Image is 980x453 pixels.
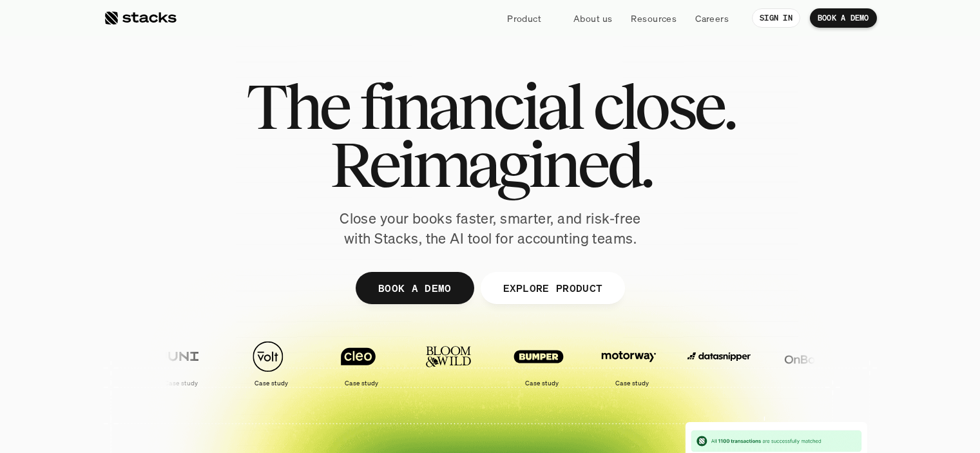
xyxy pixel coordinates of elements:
[344,380,378,387] h2: Case study
[573,12,612,25] p: About us
[164,380,198,387] h2: Case study
[355,272,474,304] a: BOOK A DEMO
[593,77,735,135] span: close.
[810,8,877,28] a: BOOK A DEMO
[378,278,451,297] p: BOOK A DEMO
[480,272,625,304] a: EXPLORE PRODUCT
[360,77,582,135] span: financial
[687,6,736,30] a: Careers
[587,334,671,392] a: Case study
[497,334,581,392] a: Case study
[316,334,400,392] a: Case study
[254,380,288,387] h2: Case study
[329,209,651,249] p: Close your books faster, smarter, and risk-free with Stacks, the AI tool for accounting teams.
[524,380,559,387] h2: Case study
[752,8,800,28] a: SIGN IN
[566,6,620,30] a: About us
[329,135,651,193] span: Reimagined.
[615,380,649,387] h2: Case study
[623,6,684,30] a: Resources
[226,334,310,392] a: Case study
[631,12,677,25] p: Resources
[818,14,869,23] p: BOOK A DEMO
[760,14,793,23] p: SIGN IN
[503,278,602,297] p: EXPLORE PRODUCT
[136,334,220,392] a: Case study
[507,12,541,25] p: Product
[246,77,349,135] span: The
[695,12,729,25] p: Careers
